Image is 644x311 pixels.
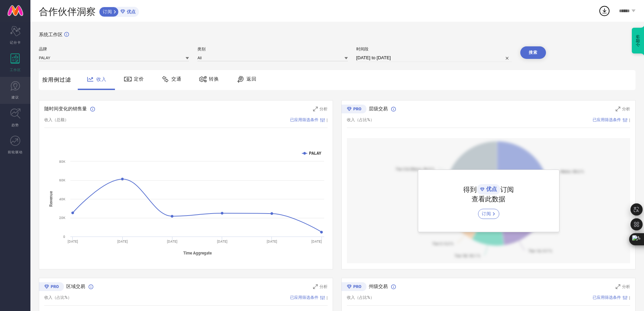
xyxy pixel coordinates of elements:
[59,197,66,201] text: 40K
[267,240,277,243] text: [DATE]
[616,284,620,289] svg: 飞涨
[59,160,66,163] text: 80K
[10,40,21,45] font: 记分卡
[39,47,47,51] font: 品牌
[598,5,611,17] div: 打开下载列表
[319,107,328,111] font: 分析
[134,76,144,82] font: 定价
[341,282,366,292] div: 优质的
[44,295,72,300] font: 收入（占比%）
[478,204,499,219] a: 订阅
[369,106,388,111] font: 层级交易
[171,76,182,82] font: 交通
[217,240,228,243] text: [DATE]
[11,122,19,127] font: 趋势
[68,240,78,243] text: [DATE]
[347,117,374,122] font: 收入（占比%）
[593,117,621,122] font: 已应用筛选条件
[66,284,85,289] font: 区域交易
[356,47,368,51] font: 时间段
[500,185,514,194] font: 订阅
[347,295,374,300] font: 收入（占比%）
[520,46,546,59] button: 搜索
[10,67,21,72] font: 工作区
[486,186,497,192] font: 优点
[96,76,106,82] font: 收入
[327,118,328,123] font: |
[290,117,318,122] font: 已应用筛选条件
[209,76,219,82] font: 转换
[622,284,630,289] font: 分析
[117,240,128,243] text: [DATE]
[341,105,366,115] div: 优质的
[63,235,65,239] text: 0
[127,9,136,14] font: 优点
[290,295,318,300] font: 已应用筛选条件
[59,216,66,220] text: 20K
[369,284,388,289] font: 州级交易
[356,54,512,62] input: 选择时间段
[311,240,322,243] text: [DATE]
[44,106,87,111] font: 随时间变化的销售量
[327,295,328,300] font: |
[49,191,53,207] tspan: Revenue
[99,5,139,17] a: 订阅优点
[463,185,477,194] font: 得到
[616,107,620,111] svg: 飞涨
[472,195,505,203] font: 查看此数据
[11,94,19,99] font: 建议
[59,178,66,182] text: 60K
[622,107,630,111] font: 分析
[593,295,621,300] font: 已应用筛选条件
[313,107,318,111] svg: 飞涨
[309,151,321,156] text: PALAY
[246,76,257,82] font: 返回
[183,251,212,256] tspan: Time Aggregate
[8,149,23,154] font: 前轮驱动
[42,75,71,83] font: 按用例过滤
[39,4,96,18] font: 合作伙伴洞察
[629,295,630,300] font: |
[313,284,318,289] svg: 飞涨
[39,32,63,37] font: 系统工作区
[103,9,112,14] font: 订阅
[319,284,328,289] font: 分析
[167,240,177,243] text: [DATE]
[39,282,64,292] div: 优质的
[529,50,538,55] font: 搜索
[44,117,69,122] font: 收入（总额）
[197,47,206,51] font: 类别
[629,118,630,123] font: |
[482,211,491,216] font: 订阅
[636,35,640,47] font: 小部件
